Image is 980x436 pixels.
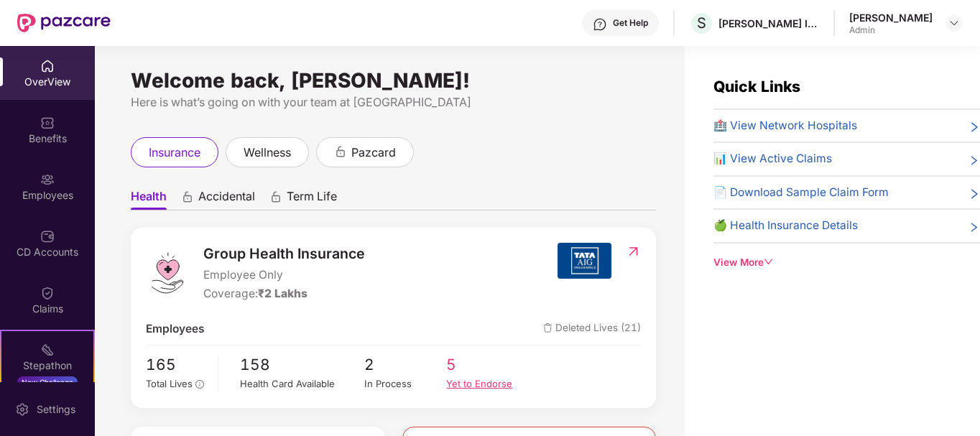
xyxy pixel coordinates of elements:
[446,353,529,376] span: 5
[713,150,832,167] span: 📊 View Active Claims
[593,17,607,32] img: svg+xml;base64,PHN2ZyBpZD0iSGVscC0zMngzMiIgeG1sbnM9Imh0dHA6Ly93d3cudzMub3JnLzIwMDAvc3ZnIiB3aWR0aD...
[40,59,55,73] img: svg+xml;base64,PHN2ZyBpZD0iSG9tZSIgeG1sbnM9Imh0dHA6Ly93d3cudzMub3JnLzIwMDAvc3ZnIiB3aWR0aD0iMjAiIG...
[626,244,641,259] img: RedirectIcon
[713,78,800,96] span: Quick Links
[149,144,200,162] span: insurance
[146,251,189,294] img: logo
[446,376,529,391] div: Yet to Endorse
[131,189,167,210] span: Health
[697,14,706,32] span: S
[334,145,347,158] div: animation
[849,24,933,36] div: Admin
[969,187,980,201] span: right
[131,93,656,111] div: Here is what’s going on with your team at [GEOGRAPHIC_DATA]
[969,153,980,167] span: right
[17,376,78,388] div: New Challenge
[203,243,365,265] span: Group Health Insurance
[146,378,193,389] span: Total Lives
[40,116,55,130] img: svg+xml;base64,PHN2ZyBpZD0iQmVuZWZpdHMiIHhtbG5zPSJodHRwOi8vd3d3LnczLm9yZy8yMDAwL3N2ZyIgd2lkdGg9Ij...
[40,229,55,243] img: svg+xml;base64,PHN2ZyBpZD0iQ0RfQWNjb3VudHMiIGRhdGEtbmFtZT0iQ0QgQWNjb3VudHMiIHhtbG5zPSJodHRwOi8vd3...
[718,17,819,30] div: [PERSON_NAME] INOTEC LIMITED
[40,286,55,300] img: svg+xml;base64,PHN2ZyBpZD0iQ2xhaW0iIHhtbG5zPSJodHRwOi8vd3d3LnczLm9yZy8yMDAwL3N2ZyIgd2lkdGg9IjIwIi...
[244,144,291,162] span: wellness
[203,285,365,302] div: Coverage:
[40,172,55,187] img: svg+xml;base64,PHN2ZyBpZD0iRW1wbG95ZWVzIiB4bWxucz0iaHR0cDovL3d3dy53My5vcmcvMjAwMC9zdmciIHdpZHRoPS...
[613,17,648,29] div: Get Help
[364,376,447,391] div: In Process
[543,323,553,333] img: deleteIcon
[269,190,282,203] div: animation
[40,343,55,357] img: svg+xml;base64,PHN2ZyB4bWxucz0iaHR0cDovL3d3dy53My5vcmcvMjAwMC9zdmciIHdpZHRoPSIyMSIgaGVpZ2h0PSIyMC...
[351,144,396,162] span: pazcard
[15,402,29,417] img: svg+xml;base64,PHN2ZyBpZD0iU2V0dGluZy0yMHgyMCIgeG1sbnM9Imh0dHA6Ly93d3cudzMub3JnLzIwMDAvc3ZnIiB3aW...
[146,353,208,376] span: 165
[969,120,980,134] span: right
[181,190,194,203] div: animation
[240,353,364,376] span: 158
[240,376,364,391] div: Health Card Available
[713,117,857,134] span: 🏥 View Network Hospitals
[713,184,889,201] span: 📄 Download Sample Claim Form
[364,353,447,376] span: 2
[131,75,656,86] div: Welcome back, [PERSON_NAME]!
[849,11,933,24] div: [PERSON_NAME]
[203,266,365,284] span: Employee Only
[558,243,611,279] img: insurerIcon
[258,287,308,300] span: ₹2 Lakhs
[146,320,205,338] span: Employees
[713,217,858,234] span: 🍏 Health Insurance Details
[17,14,111,32] img: New Pazcare Logo
[198,189,255,210] span: Accidental
[948,17,960,29] img: svg+xml;base64,PHN2ZyBpZD0iRHJvcGRvd24tMzJ4MzIiIHhtbG5zPSJodHRwOi8vd3d3LnczLm9yZy8yMDAwL3N2ZyIgd2...
[764,257,774,267] span: down
[543,320,641,338] span: Deleted Lives (21)
[195,380,204,389] span: info-circle
[969,220,980,234] span: right
[713,255,980,270] div: View More
[1,358,93,373] div: Stepathon
[287,189,337,210] span: Term Life
[32,402,80,417] div: Settings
